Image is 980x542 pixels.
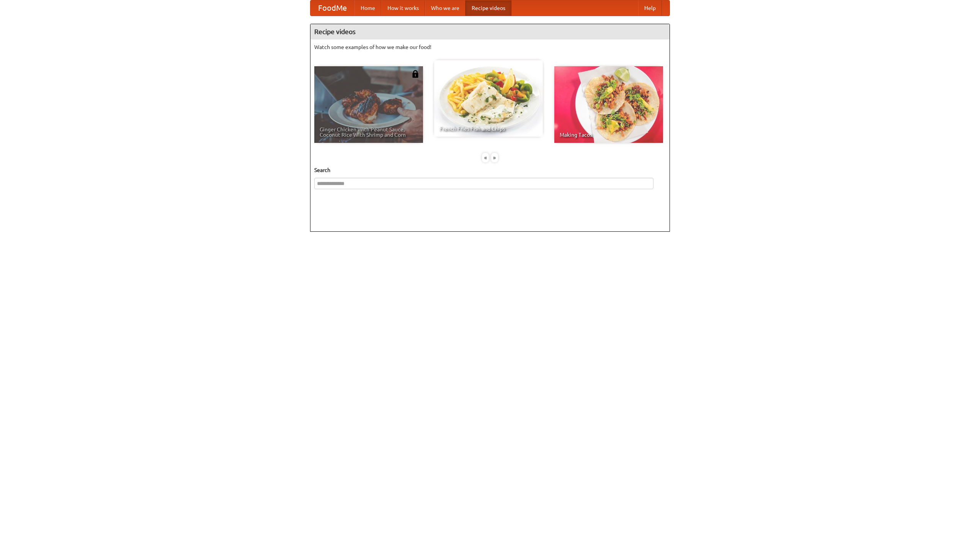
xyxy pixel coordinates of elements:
img: 483408.png [412,70,419,78]
div: « [482,153,489,162]
a: How it works [381,0,425,16]
a: Who we are [425,0,465,16]
a: Recipe videos [465,0,511,16]
div: » [491,153,498,162]
a: Making Tacos [554,66,663,143]
p: Watch some examples of how we make our food! [314,43,666,51]
a: Help [638,0,662,16]
a: FoodMe [310,0,354,16]
span: Making Tacos [560,132,658,138]
a: Home [354,0,381,16]
a: French Fries Fish and Chips [434,60,543,137]
h5: Search [314,166,666,174]
span: French Fries Fish and Chips [439,126,537,131]
h4: Recipe videos [310,24,670,39]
